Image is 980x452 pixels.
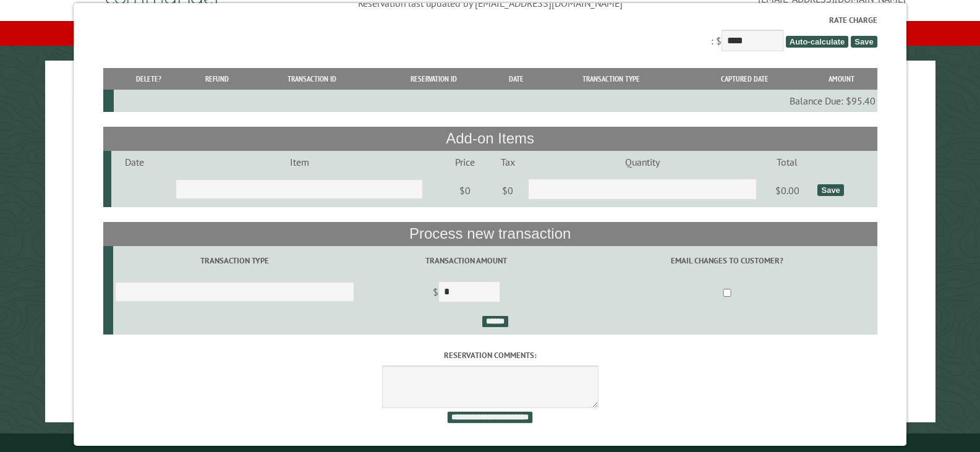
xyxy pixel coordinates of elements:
td: Quantity [526,151,759,173]
td: $0 [489,173,526,208]
td: Date [111,151,158,173]
td: Item [158,151,441,173]
th: Reservation ID [374,68,493,90]
label: Reservation comments: [103,349,877,361]
div: Save [817,184,843,196]
label: Transaction Type [115,255,354,267]
td: Price [441,151,489,173]
th: Refund [184,68,249,90]
td: $ [356,276,577,310]
td: Tax [489,151,526,173]
td: Balance Due: $95.40 [114,90,877,112]
th: Date [493,68,539,90]
th: Add-on Items [103,127,877,150]
th: Amount [806,68,877,90]
td: Total [759,151,816,173]
label: Transaction Amount [358,255,575,267]
span: Save [851,36,877,48]
small: © Campground Commander LLC. All rights reserved. [420,438,560,446]
th: Process new transaction [103,222,877,245]
th: Transaction ID [250,68,375,90]
div: : $ [103,14,877,54]
th: Captured Date [684,68,806,90]
span: Auto-calculate [786,36,849,48]
td: $0 [441,173,489,208]
th: Delete? [114,68,184,90]
label: Email changes to customer? [579,255,875,267]
td: $0.00 [759,173,816,208]
th: Transaction Type [539,68,684,90]
label: Rate Charge [103,14,877,26]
